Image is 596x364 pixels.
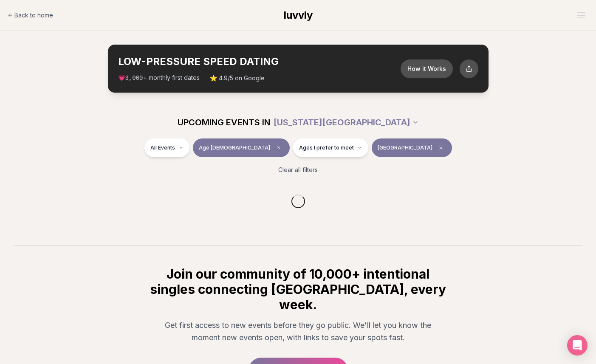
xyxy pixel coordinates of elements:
button: Ages I prefer to meet [293,138,368,157]
button: How it Works [401,59,453,78]
p: Get first access to new events before they go public. We'll let you know the moment new events op... [155,319,441,344]
button: Clear all filters [273,161,323,179]
button: Open menu [573,9,589,22]
button: All Events [144,138,189,157]
span: Clear age [274,143,284,153]
span: All Events [150,144,175,151]
span: luvvly [284,9,313,21]
span: Back to home [14,11,53,20]
span: UPCOMING EVENTS IN [178,116,270,128]
span: Ages I prefer to meet [299,144,354,151]
h2: Join our community of 10,000+ intentional singles connecting [GEOGRAPHIC_DATA], every week. [149,266,448,312]
div: Open Intercom Messenger [567,335,588,356]
button: [GEOGRAPHIC_DATA]Clear borough filter [372,138,452,157]
span: ⭐ 4.9/5 on Google [210,74,265,82]
button: [US_STATE][GEOGRAPHIC_DATA] [274,113,419,132]
span: 3,000 [125,75,143,82]
span: [GEOGRAPHIC_DATA] [378,144,432,151]
a: luvvly [284,8,313,22]
a: Back to home [8,7,53,24]
h2: LOW-PRESSURE SPEED DATING [118,55,401,68]
button: Age [DEMOGRAPHIC_DATA]Clear age [193,138,290,157]
span: Clear borough filter [436,143,446,153]
span: 💗 + monthly first dates [118,73,200,82]
span: Age [DEMOGRAPHIC_DATA] [199,144,270,151]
